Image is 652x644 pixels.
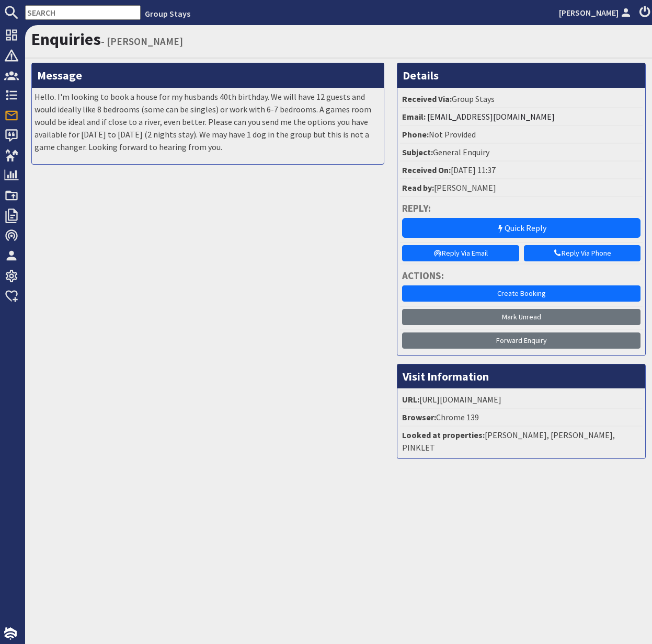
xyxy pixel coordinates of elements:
li: Not Provided [400,126,643,144]
h4: Reply: [402,202,640,214]
li: Group Stays [400,90,643,108]
a: Mark Unread [402,309,640,325]
strong: Subject: [402,147,433,157]
strong: Email: [402,111,426,122]
small: - [PERSON_NAME] [101,35,183,48]
a: Group Stays [145,8,190,19]
strong: Browser: [402,412,436,422]
a: Enquiries [31,29,101,50]
img: staytech_i_w-64f4e8e9ee0a9c174fd5317b4b171b261742d2d393467e5bdba4413f4f884c10.svg [4,627,17,640]
h4: Actions: [402,270,640,282]
li: Chrome 139 [400,409,643,427]
strong: Looked at properties: [402,430,485,440]
li: [PERSON_NAME], [PERSON_NAME], PINKLET [400,427,643,456]
a: [PERSON_NAME] [559,6,633,19]
a: Quick Reply [402,218,640,238]
a: Reply Via Email [402,245,519,261]
a: [EMAIL_ADDRESS][DOMAIN_NAME] [427,111,555,122]
p: Hello. I'm looking to book a house for my husbands 40th birthday. We will have 12 guests and woul... [35,90,381,153]
strong: Received Via: [402,94,452,104]
a: Reply Via Phone [524,245,640,261]
a: Create Booking [402,285,640,302]
h3: Message [32,63,384,87]
input: SEARCH [25,5,141,20]
strong: Read by: [402,182,434,193]
strong: URL: [402,394,419,405]
a: Forward Enquiry [402,332,640,349]
li: [PERSON_NAME] [400,179,643,197]
li: General Enquiry [400,144,643,162]
strong: Phone: [402,129,429,140]
strong: Received On: [402,165,451,175]
li: [URL][DOMAIN_NAME] [400,391,643,409]
h3: Details [397,63,645,87]
h3: Visit Information [397,364,645,388]
li: [DATE] 11:37 [400,162,643,179]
